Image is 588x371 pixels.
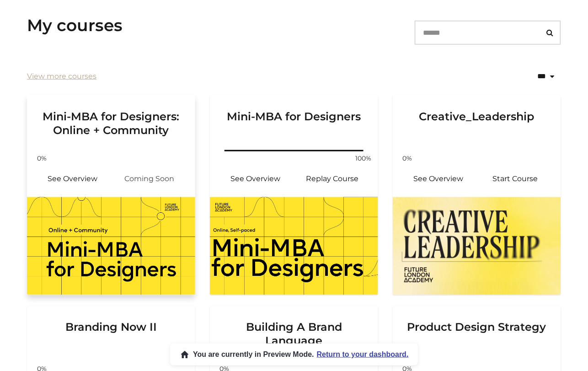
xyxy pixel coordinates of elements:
[353,154,374,163] span: 100%
[294,168,371,190] a: Mini-MBA for Designers: Resume Course
[393,95,561,148] a: Creative_Leadership
[38,306,184,348] h3: Branding Now II
[27,71,96,82] a: View more courses
[396,154,418,163] span: 0%
[498,65,561,88] select: status
[400,168,477,190] a: Creative_Leadership: See Overview
[111,168,188,190] span: Coming Soon
[31,154,53,163] span: 0%
[170,344,418,366] button: You are currently in Preview Mode.Return to your dashboard.
[404,95,550,137] h3: Creative_Leadership
[477,168,554,190] a: Creative_Leadership: Resume Course
[210,95,378,148] a: Mini-MBA for Designers
[317,350,409,359] span: Return to your dashboard.
[27,16,123,35] h3: My courses
[221,95,367,137] h3: Mini-MBA for Designers
[27,306,195,359] a: Branding Now II
[393,306,561,359] a: Product Design Strategy
[38,95,184,137] h3: Mini-MBA for Designers: Online + Community
[210,306,378,359] a: Building A Brand Language
[221,306,367,348] h3: Building A Brand Language
[217,168,294,190] a: Mini-MBA for Designers: See Overview
[404,306,550,348] h3: Product Design Strategy
[34,168,111,190] a: Mini-MBA for Designers: Online + Community: See Overview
